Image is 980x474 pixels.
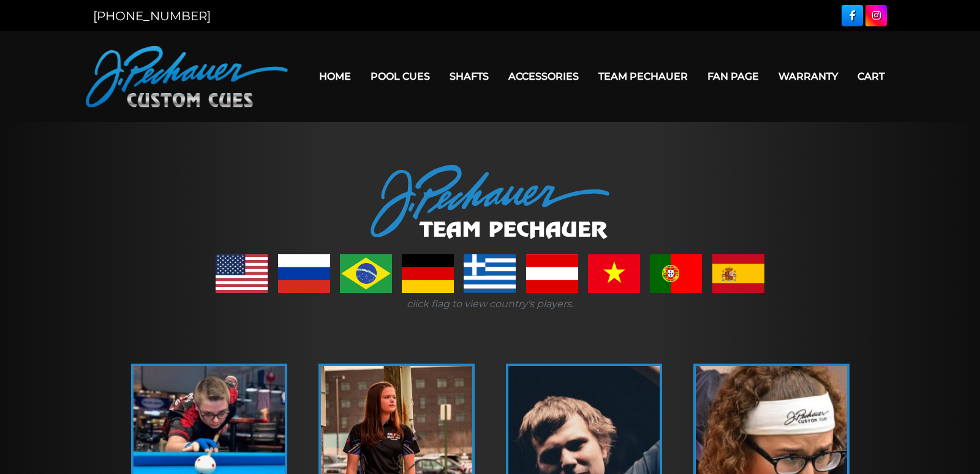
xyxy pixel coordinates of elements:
a: Fan Page [698,61,769,92]
a: Warranty [769,61,848,92]
a: Pool Cues [361,61,440,92]
i: click flag to view country's players. [407,298,573,310]
img: Pechauer Custom Cues [86,46,288,107]
a: Home [309,61,361,92]
a: Team Pechauer [589,61,698,92]
a: Shafts [440,61,499,92]
a: Accessories [499,61,589,92]
a: [PHONE_NUMBER] [93,9,211,23]
a: Cart [848,61,894,92]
